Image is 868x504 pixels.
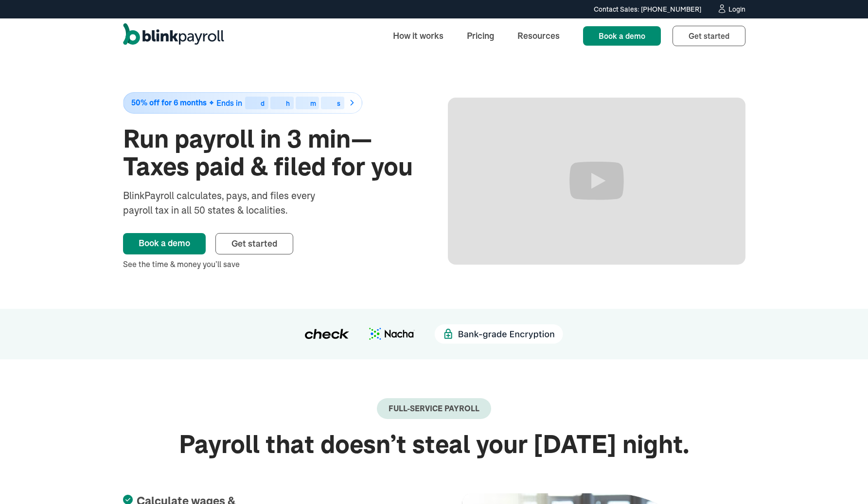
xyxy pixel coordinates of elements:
div: s [337,100,340,107]
div: Login [728,6,745,13]
span: Get started [689,31,729,41]
div: Full-Service payroll [389,404,479,413]
a: Login [717,4,745,15]
div: d [261,100,265,107]
span: Book a demo [599,31,645,41]
div: Contact Sales: [PHONE_NUMBER] [594,4,701,15]
a: Resources [510,25,567,46]
span: Ends in [216,98,242,108]
div: m [310,100,316,107]
h1: Run payroll in 3 min—Taxes paid & filed for you [123,125,421,181]
a: Pricing [459,25,502,46]
div: See the time & money you’ll save [123,258,421,270]
h2: Payroll that doesn’t steal your [DATE] night. [123,431,745,458]
a: Book a demo [583,26,661,46]
a: Book a demo [123,233,206,254]
a: 50% off for 6 monthsEnds indhms [123,92,421,114]
div: BlinkPayroll calculates, pays, and files every payroll tax in all 50 states & localities. [123,188,341,218]
span: 50% off for 6 months [131,99,207,107]
a: Get started [673,26,745,46]
a: home [123,23,224,49]
a: Get started [215,233,293,254]
a: How it works [385,25,451,46]
span: Get started [231,238,277,249]
div: h [286,100,290,107]
iframe: Run Payroll in 3 min with BlinkPayroll [448,98,745,265]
